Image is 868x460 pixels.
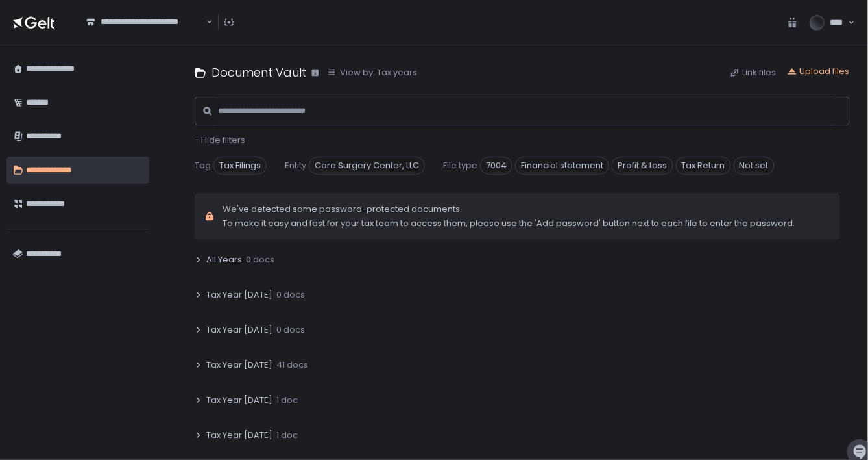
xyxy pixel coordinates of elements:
[276,429,298,441] span: 1 doc
[276,359,308,371] span: 41 docs
[223,218,795,229] span: To make it easy and fast for your tax team to access them, please use the 'Add password' button n...
[206,289,272,301] span: Tax Year [DATE]
[443,160,477,172] span: File type
[195,134,245,146] button: - Hide filters
[206,324,272,336] span: Tax Year [DATE]
[206,254,242,266] span: All Years
[213,157,267,175] span: Tax Filings
[480,157,512,175] span: 7004
[195,160,211,172] span: Tag
[730,67,777,79] button: Link files
[246,254,274,266] span: 0 docs
[78,9,213,36] div: Search for option
[206,429,272,441] span: Tax Year [DATE]
[195,134,245,146] span: - Hide filters
[515,157,609,175] span: Financial statement
[612,157,673,175] span: Profit & Loss
[206,394,272,406] span: Tax Year [DATE]
[734,157,775,175] span: Not set
[676,157,731,175] span: Tax Return
[86,28,205,41] input: Search for option
[206,359,272,371] span: Tax Year [DATE]
[327,67,417,79] button: View by: Tax years
[787,66,850,77] button: Upload files
[223,203,795,215] span: We've detected some password-protected documents.
[276,324,305,336] span: 0 docs
[309,157,425,175] span: Care Surgery Center, LLC
[285,160,306,172] span: Entity
[276,289,305,301] span: 0 docs
[211,64,306,81] h1: Document Vault
[276,394,298,406] span: 1 doc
